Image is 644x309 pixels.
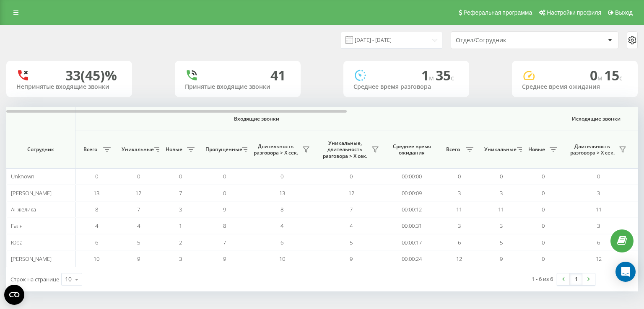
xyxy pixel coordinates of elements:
[350,206,353,213] span: 7
[122,146,152,153] span: Уникальные
[500,173,503,180] span: 0
[386,218,438,234] td: 00:00:31
[223,239,226,246] span: 7
[590,66,604,84] span: 0
[484,146,514,153] span: Уникальные
[542,239,545,246] span: 0
[13,146,68,153] span: Сотрудник
[570,273,582,285] a: 1
[137,255,140,263] span: 9
[392,143,431,156] span: Среднее время ожидания
[93,189,99,197] span: 13
[95,239,98,246] span: 6
[542,206,545,213] span: 0
[522,83,628,90] div: Среднее время ожидания
[353,83,459,90] div: Среднее время разговора
[279,189,285,197] span: 13
[16,83,122,90] div: Непринятые входящие звонки
[11,206,36,213] span: Анжелика
[179,255,182,263] span: 3
[463,9,532,16] span: Реферальная программа
[11,239,23,246] span: Юра
[458,222,461,229] span: 3
[137,173,140,180] span: 0
[456,255,462,263] span: 12
[386,234,438,250] td: 00:00:17
[619,73,623,82] span: c
[500,255,503,263] span: 9
[604,66,623,84] span: 15
[547,9,601,16] span: Настройки профиля
[137,239,140,246] span: 5
[280,239,283,246] span: 6
[458,189,461,197] span: 3
[223,206,226,213] span: 9
[526,146,547,153] span: Новые
[386,201,438,218] td: 00:00:12
[223,222,226,229] span: 8
[542,189,545,197] span: 0
[456,37,556,44] div: Отдел/Сотрудник
[137,206,140,213] span: 7
[223,173,226,180] span: 0
[179,189,182,197] span: 7
[442,146,463,153] span: Всего
[280,173,283,180] span: 0
[93,255,99,263] span: 10
[179,239,182,246] span: 2
[80,146,101,153] span: Всего
[542,222,545,229] span: 0
[350,255,353,263] span: 9
[615,262,636,282] div: Open Intercom Messenger
[596,255,602,263] span: 12
[11,173,34,180] span: Unknown
[95,173,98,180] span: 0
[500,239,503,246] span: 5
[500,222,503,229] span: 3
[500,189,503,197] span: 3
[279,255,285,263] span: 10
[348,189,354,197] span: 12
[568,143,616,156] span: Длительность разговора > Х сек.
[596,206,602,213] span: 11
[597,189,600,197] span: 3
[97,116,416,122] span: Входящие звонки
[135,189,141,197] span: 12
[252,143,300,156] span: Длительность разговора > Х сек.
[4,285,24,305] button: Open CMP widget
[458,239,461,246] span: 6
[597,73,604,82] span: м
[10,276,59,283] span: Строк на странице
[386,168,438,185] td: 00:00:00
[280,222,283,229] span: 4
[223,255,226,263] span: 9
[11,255,52,263] span: [PERSON_NAME]
[223,189,226,197] span: 0
[429,73,436,82] span: м
[386,185,438,201] td: 00:00:09
[532,275,553,283] div: 1 - 6 из 6
[95,222,98,229] span: 4
[95,206,98,213] span: 8
[436,66,454,84] span: 35
[456,206,462,213] span: 11
[321,140,369,160] span: Уникальные, длительность разговора > Х сек.
[179,173,182,180] span: 0
[280,206,283,213] span: 8
[350,222,353,229] span: 4
[421,66,436,84] span: 1
[350,239,353,246] span: 5
[179,222,182,229] span: 1
[350,173,353,180] span: 0
[542,173,545,180] span: 0
[11,189,52,197] span: [PERSON_NAME]
[11,222,23,229] span: Галя
[597,173,600,180] span: 0
[65,275,72,283] div: 10
[137,222,140,229] span: 4
[542,255,545,263] span: 0
[597,239,600,246] span: 6
[615,9,633,16] span: Выход
[451,73,454,82] span: c
[179,206,182,213] span: 3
